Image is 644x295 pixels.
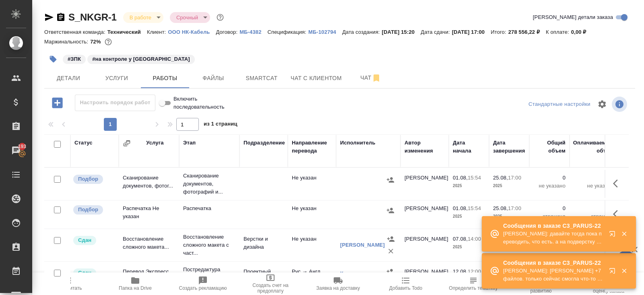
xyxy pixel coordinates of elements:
[340,139,376,147] div: Исполнитель
[78,236,91,244] p: Сдан
[288,200,336,229] td: Не указан
[384,266,396,278] button: Назначить
[146,73,184,83] span: Работы
[612,97,629,112] span: Посмотреть информацию
[44,39,90,45] p: Маржинальность:
[292,139,332,155] div: Направление перевода
[44,29,107,35] p: Ответственная команда:
[92,55,190,63] p: #на контроле у [GEOGRAPHIC_DATA]
[179,285,227,291] span: Создать рекламацию
[384,174,396,186] button: Назначить
[288,231,336,259] td: Не указан
[119,170,179,198] td: Сканирование документов, фотог...
[385,233,397,245] button: Назначить
[239,231,288,259] td: Верстки и дизайна
[44,50,62,68] button: Добавить тэг
[604,226,623,245] button: Открыть в новой вкладке
[78,206,98,214] p: Подбор
[13,142,31,151] span: 193
[308,28,342,35] a: МБ-102794
[168,29,216,35] p: ООО НК-Кабель
[204,119,237,131] span: из 1 страниц
[68,12,117,23] a: S_NKGR-1
[503,222,604,230] p: Сообщения в заказе C3_PARUS-22
[72,268,115,278] div: Менеджер проверил работу исполнителя, передает ее на следующий этап
[493,139,525,155] div: Дата завершения
[342,29,382,35] p: Дата создания:
[44,12,54,22] button: Скопировать ссылку для ЯМессенджера
[74,139,93,147] div: Статус
[533,139,566,155] div: Общий объем
[90,39,103,45] p: 72%
[239,264,288,292] td: Проектный офис
[452,29,491,35] p: [DATE] 17:00
[351,73,390,83] span: Чат
[216,29,239,35] p: Договор:
[119,231,179,259] td: Восстановление сложного макета...
[574,182,614,190] p: не указано
[194,73,233,83] span: Файлы
[421,29,452,35] p: Дата сдачи:
[449,285,497,291] span: Определить тематику
[546,29,571,35] p: К оплате:
[440,272,507,295] button: Определить тематику
[183,139,196,147] div: Этап
[2,140,30,161] a: 193
[608,174,627,193] button: Здесь прячутся важные кнопки
[239,29,267,35] p: МБ-4382
[533,174,566,182] p: 0
[304,272,372,295] button: Заявка на доставку
[400,231,449,259] td: [PERSON_NAME]
[453,243,485,251] p: 2025
[170,12,210,23] div: В работе
[78,175,98,183] p: Подбор
[493,212,525,221] p: 2025
[453,139,485,155] div: Дата начала
[123,139,131,147] button: Сгруппировать
[400,264,449,292] td: [PERSON_NAME]
[68,55,81,63] p: #ЗПК
[400,170,449,198] td: [PERSON_NAME]
[533,212,566,221] p: страница
[573,139,614,155] div: Оплачиваемый объем
[107,29,147,35] p: Технический
[242,73,281,83] span: Smartcat
[34,272,101,295] button: Пересчитать
[127,14,154,21] button: В работе
[453,175,468,181] p: 01.08,
[493,175,508,181] p: 25.08,
[616,267,632,274] button: Закрыть
[453,236,468,242] p: 07.08,
[62,55,87,62] span: ЗПК
[174,14,200,21] button: Срочный
[468,268,481,274] p: 12:00
[244,139,285,147] div: Подразделение
[183,266,235,290] p: Постредактура машинного перевода
[468,236,481,242] p: 14:00
[526,98,592,111] div: split button
[183,204,235,212] p: Распечатка
[340,242,385,248] a: [PERSON_NAME]
[503,230,604,246] p: [PERSON_NAME]: давайте тогда пока переводить, что есть. а на подверстку такими же партиями сдават...
[574,174,614,182] p: 0
[616,230,632,237] button: Закрыть
[508,205,521,211] p: 17:00
[389,285,422,291] span: Добавить Todo
[103,37,114,47] button: 64296.76 RUB;
[604,263,623,282] button: Открыть в новой вкладке
[453,212,485,221] p: 2025
[503,267,604,283] p: [PERSON_NAME]: [PERSON_NAME] +7 файлов. только сейчас смогла что-то вытрясти [URL][DOMAIN_NAME] с...
[168,28,216,35] a: ООО НК-Кабель
[316,285,360,291] span: Заявка на доставку
[382,29,421,35] p: [DATE] 15:20
[385,245,397,257] button: Удалить
[288,264,336,292] td: Рус → Англ
[608,204,627,224] button: Здесь прячутся важные кнопки
[123,12,163,23] div: В работе
[372,73,381,83] svg: Отписаться
[242,283,299,294] span: Создать счет на предоплату
[119,264,179,292] td: Перевод Экспресс Рус → Англ
[508,175,521,181] p: 17:00
[183,172,235,196] p: Сканирование документов, фотографий и...
[453,205,468,211] p: 01.08,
